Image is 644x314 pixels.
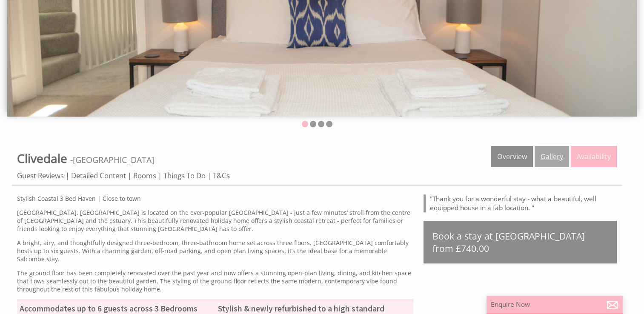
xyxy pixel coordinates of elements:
[491,146,533,167] a: Overview
[571,146,617,167] a: Availability
[163,171,206,180] a: Things To Do
[70,154,154,166] span: -
[17,269,413,293] p: The ground floor has been completely renovated over the past year and now offers a stunning open-...
[71,171,126,180] a: Detailed Content
[535,146,569,167] a: Gallery
[17,194,413,203] p: Stylish Coastal 3 Bed Haven | Close to town
[213,171,230,180] a: T&Cs
[424,221,617,263] a: Book a stay at [GEOGRAPHIC_DATA] from £740.00
[17,150,67,166] span: Clivedale
[17,150,70,166] a: Clivedale
[17,239,413,263] p: A bright, airy, and thoughtfully designed three-bedroom, three-bathroom home set across three flo...
[73,154,154,166] a: [GEOGRAPHIC_DATA]
[133,171,156,180] a: Rooms
[491,300,618,309] p: Enquire Now
[424,194,617,212] blockquote: "Thank you for a wonderful stay - what a beautiful, well equipped house in a fab location. "
[17,171,64,180] a: Guest Reviews
[17,208,413,233] p: [GEOGRAPHIC_DATA], [GEOGRAPHIC_DATA] is located on the ever-popular [GEOGRAPHIC_DATA] - just a fe...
